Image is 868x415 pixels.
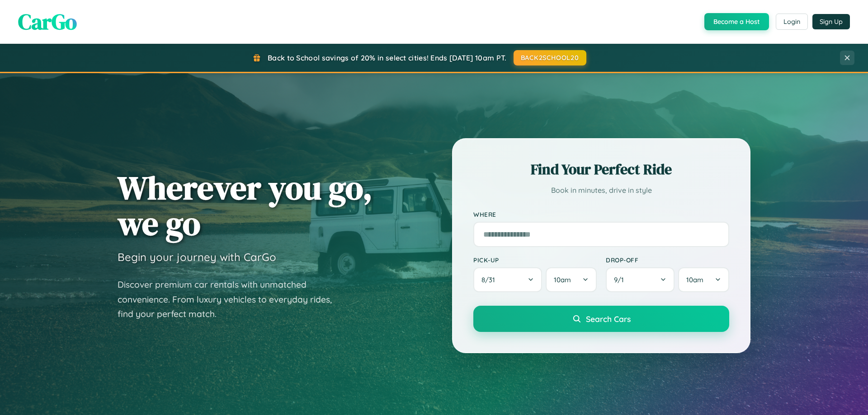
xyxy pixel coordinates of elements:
p: Discover premium car rentals with unmatched convenience. From luxury vehicles to everyday rides, ... [118,277,344,322]
button: Sign Up [812,14,850,29]
button: Login [776,14,808,30]
button: BACK2SCHOOL20 [514,50,586,65]
span: Back to School savings of 20% in select cities! Ends [DATE] 10am PT. [268,53,506,62]
span: 10am [686,275,703,284]
label: Drop-off [606,256,729,264]
h2: Find Your Perfect Ride [473,159,729,179]
label: Where [473,210,729,218]
span: 9 / 1 [614,275,628,284]
button: Become a Host [704,13,769,30]
p: Book in minutes, drive in style [473,184,729,197]
h1: Wherever you go, we go [118,170,373,241]
span: 8 / 31 [481,275,500,284]
button: 9/1 [606,267,675,292]
span: Search Cars [586,314,631,324]
button: 10am [546,267,597,292]
h3: Begin your journey with CarGo [118,250,276,264]
button: 10am [678,267,729,292]
button: 8/31 [473,267,542,292]
label: Pick-up [473,256,597,264]
button: Search Cars [473,306,729,332]
span: 10am [554,275,571,284]
span: CarGo [18,7,77,37]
